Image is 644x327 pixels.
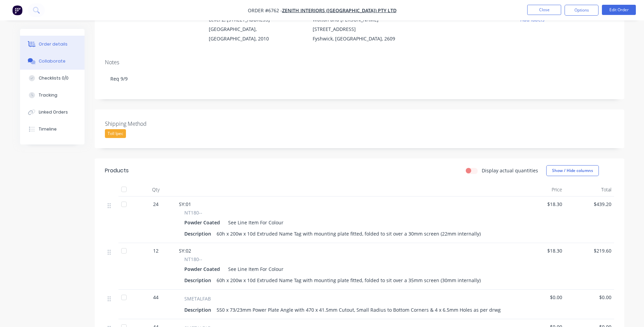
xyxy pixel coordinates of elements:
div: See Line Item For Colour [225,264,283,274]
a: Zenith Interiors ([GEOGRAPHIC_DATA]) Pty Ltd [282,7,397,14]
button: Order details [20,36,85,53]
div: Order details [39,41,68,47]
div: Checklists 0/0 [39,75,69,81]
button: Collaborate [20,53,85,70]
div: 60h x 200w x 10d Extruded Name Tag with mounting plate fitted, folded to sit over a 30mm screen (... [214,229,483,239]
div: Description [184,229,214,239]
div: Powder Coated [184,218,223,227]
div: Powder Coated [184,264,223,274]
div: Description [184,305,214,315]
div: 550 x 73/23mm Power Plate Angle with 470 x 41.5mm Cutout, Small Radius to Bottom Corners & 4 x 6.... [214,305,503,315]
div: Description [184,275,214,285]
div: Toll Ipec [105,129,126,138]
span: Order #6762 - [248,7,282,14]
button: Show / Hide columns [546,165,599,176]
span: $18.30 [518,247,562,254]
div: Collaborate [39,58,66,64]
span: SY:02 [179,247,191,254]
button: Close [527,5,561,15]
button: Timeline [20,121,85,138]
span: $18.30 [518,201,562,208]
div: Wotton and [PERSON_NAME] [STREET_ADDRESS] [313,15,406,34]
span: SMETALFAB [184,295,211,302]
span: 44 [153,294,159,301]
div: Products [105,167,129,175]
button: Linked Orders [20,104,85,121]
div: [GEOGRAPHIC_DATA], [GEOGRAPHIC_DATA], 2010 [209,24,302,44]
span: $219.60 [568,247,611,254]
div: Wotton and [PERSON_NAME] [STREET_ADDRESS]Fyshwick, [GEOGRAPHIC_DATA], 2609 [313,15,406,44]
div: See Line Item For Colour [225,218,283,227]
div: Linked Orders [39,109,68,115]
img: Factory [12,5,22,15]
span: $0.00 [518,294,562,301]
span: 12 [153,247,159,254]
span: $439.20 [568,201,611,208]
div: Qty [135,183,176,196]
label: Shipping Method [105,120,190,128]
div: Req 9/9 [105,68,614,89]
div: Total [565,183,614,196]
span: 24 [153,201,159,208]
div: Notes [105,59,614,66]
button: Edit Order [602,5,636,15]
div: Level 2, [STREET_ADDRESS][GEOGRAPHIC_DATA], [GEOGRAPHIC_DATA], 2010 [209,15,302,44]
button: Options [565,5,599,16]
div: 60h x 200w x 10d Extruded Name Tag with mounting plate fitted, folded to sit over a 35mm screen (... [214,275,483,285]
div: Fyshwick, [GEOGRAPHIC_DATA], 2609 [313,34,406,44]
span: NT180-- [184,209,202,216]
div: Price [516,183,565,196]
div: Timeline [39,126,57,132]
span: $0.00 [568,294,611,301]
span: SY:01 [179,201,191,207]
button: Tracking [20,87,85,104]
div: Tracking [39,92,57,98]
label: Display actual quantities [482,167,538,174]
button: Checklists 0/0 [20,70,85,87]
span: NT180-- [184,256,202,263]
